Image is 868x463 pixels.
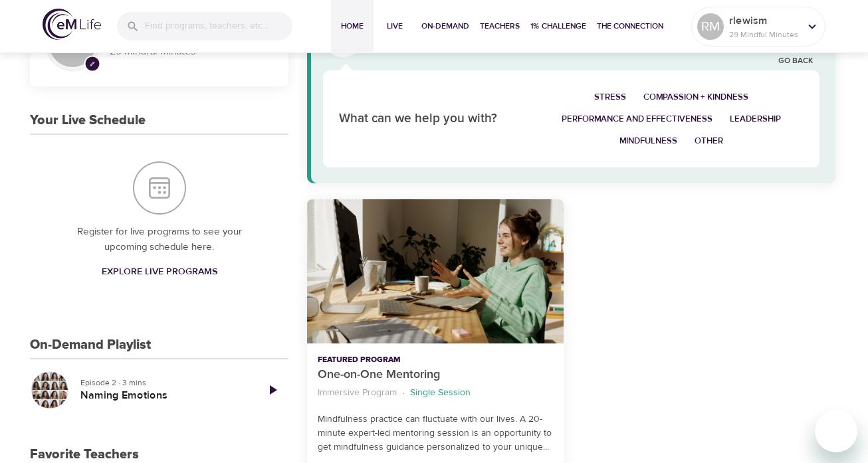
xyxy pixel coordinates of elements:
[56,225,262,254] p: Register for live programs to see your upcoming schedule here.
[257,374,288,406] a: Play Episode
[721,108,790,130] button: Leadership
[30,337,151,353] h3: On-Demand Playlist
[318,366,552,384] p: One-on-One Mentoring
[30,113,146,128] h3: Your Live Schedule
[730,112,781,127] span: Leadership
[562,112,712,127] span: Performance and Effectiveness
[586,86,635,108] button: Stress
[480,19,520,33] span: Teachers
[318,386,397,400] p: Immersive Program
[339,110,523,129] p: What can we help you with?
[43,9,101,40] img: logo
[379,19,411,33] span: Live
[102,264,217,280] span: Explore Live Programs
[410,386,471,400] p: Single Session
[686,130,732,152] button: Other
[336,19,368,33] span: Home
[697,13,724,40] div: RM
[402,384,405,402] li: ·
[133,161,186,215] img: Your Live Schedule
[778,56,813,67] a: Go Back
[318,384,552,402] nav: breadcrumb
[80,389,246,403] h5: Naming Emotions
[307,199,563,343] button: One-on-One Mentoring
[729,13,800,29] p: rlewism
[729,29,800,41] p: 29 Mindful Minutes
[611,130,686,152] button: Mindfulness
[553,108,721,130] button: Performance and Effectiveness
[815,410,857,452] iframe: Button to launch messaging window
[643,90,748,105] span: Compassion + Kindness
[145,12,292,41] input: Find programs, teachers, etc...
[635,86,757,108] button: Compassion + Kindness
[421,19,469,33] span: On-Demand
[318,413,552,454] p: Mindfulness practice can fluctuate with our lives. A 20-minute expert-led mentoring session is an...
[96,260,223,284] a: Explore Live Programs
[530,19,586,33] span: 1% Challenge
[594,90,626,105] span: Stress
[597,19,663,33] span: The Connection
[318,354,552,366] p: Featured Program
[619,134,677,149] span: Mindfulness
[30,447,139,462] h3: Favorite Teachers
[30,370,70,410] button: Naming Emotions
[80,377,246,389] p: Episode 2 · 3 mins
[695,134,723,149] span: Other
